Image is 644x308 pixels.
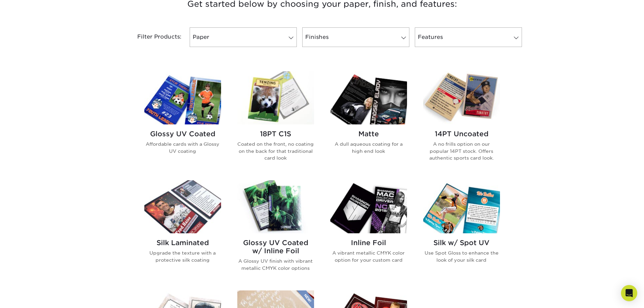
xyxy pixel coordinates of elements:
[330,250,407,263] p: A vibrant metallic CMYK color option for your custom card
[330,130,407,138] h2: Matte
[330,180,407,233] img: Inline Foil Trading Cards
[423,180,500,233] img: Silk w/ Spot UV Trading Cards
[415,27,522,47] a: Features
[330,71,407,124] img: Matte Trading Cards
[119,27,187,47] div: Filter Products:
[144,239,221,247] h2: Silk Laminated
[237,239,314,255] h2: Glossy UV Coated w/ Inline Foil
[423,180,500,282] a: Silk w/ Spot UV Trading Cards Silk w/ Spot UV Use Spot Gloss to enhance the look of your silk card
[237,180,314,282] a: Glossy UV Coated w/ Inline Foil Trading Cards Glossy UV Coated w/ Inline Foil A Glossy UV finish ...
[302,27,409,47] a: Finishes
[330,239,407,247] h2: Inline Foil
[621,285,637,301] div: Open Intercom Messenger
[237,141,314,161] p: Coated on the front, no coating on the back for that traditional card look
[144,141,221,155] p: Affordable cards with a Glossy UV coating
[144,250,221,263] p: Upgrade the texture with a protective silk coating
[423,239,500,247] h2: Silk w/ Spot UV
[330,180,407,282] a: Inline Foil Trading Cards Inline Foil A vibrant metallic CMYK color option for your custom card
[237,71,314,124] img: 18PT C1S Trading Cards
[144,71,221,172] a: Glossy UV Coated Trading Cards Glossy UV Coated Affordable cards with a Glossy UV coating
[330,71,407,172] a: Matte Trading Cards Matte A dull aqueous coating for a high end look
[144,130,221,138] h2: Glossy UV Coated
[144,71,221,124] img: Glossy UV Coated Trading Cards
[237,258,314,271] p: A Glossy UV finish with vibrant metallic CMYK color options
[190,27,297,47] a: Paper
[144,180,221,282] a: Silk Laminated Trading Cards Silk Laminated Upgrade the texture with a protective silk coating
[423,71,500,172] a: 14PT Uncoated Trading Cards 14PT Uncoated A no frills option on our popular 14PT stock. Offers au...
[144,180,221,233] img: Silk Laminated Trading Cards
[423,250,500,263] p: Use Spot Gloss to enhance the look of your silk card
[330,141,407,155] p: A dull aqueous coating for a high end look
[237,130,314,138] h2: 18PT C1S
[423,71,500,124] img: 14PT Uncoated Trading Cards
[423,130,500,138] h2: 14PT Uncoated
[423,141,500,161] p: A no frills option on our popular 14PT stock. Offers authentic sports card look.
[237,71,314,172] a: 18PT C1S Trading Cards 18PT C1S Coated on the front, no coating on the back for that traditional ...
[237,180,314,233] img: Glossy UV Coated w/ Inline Foil Trading Cards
